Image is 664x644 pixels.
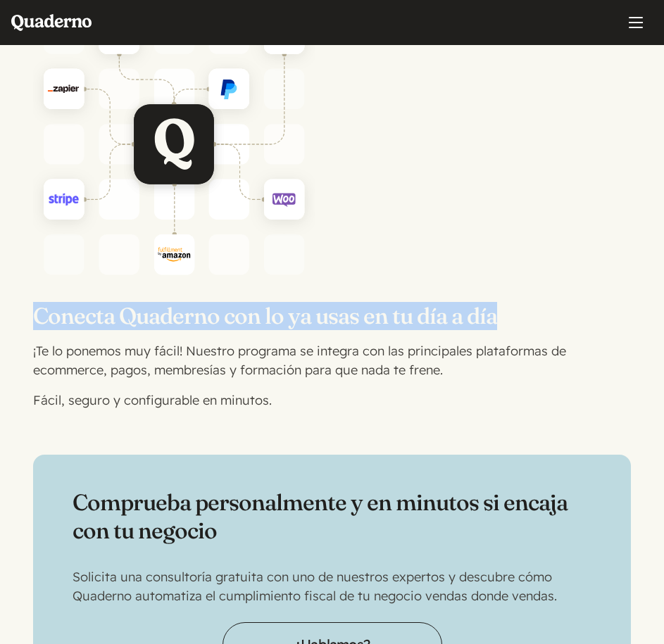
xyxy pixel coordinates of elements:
[33,391,596,410] p: Fácil, seguro y configurable en minutos.
[33,4,315,285] img: Some Quaderno integrations logos
[33,341,596,379] p: ¡Te lo ponemos muy fácil! Nuestro programa se integra con las principales plataformas de ecommerc...
[50,567,613,605] p: Solicita una consultoría gratuita con uno de nuestros expertos y descubre cómo Quaderno automatiz...
[33,302,631,330] h3: Conecta Quaderno con lo ya usas en tu día a día
[50,488,614,545] h2: Comprueba personalmente y en minutos si encaja con tu negocio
